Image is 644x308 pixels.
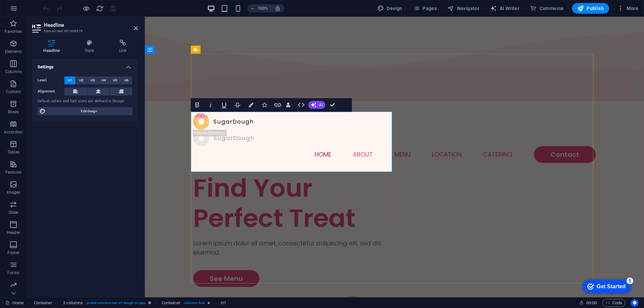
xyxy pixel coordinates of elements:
div: 5 [50,1,56,8]
span: H6 [124,76,129,84]
span: Click to select. Double-click to edit [63,299,83,307]
h6: 100% [257,4,268,12]
button: H3 [87,76,98,84]
span: Navigator [447,5,479,12]
span: Click to select. Double-click to edit [221,299,226,307]
button: Colors [245,98,257,112]
button: Publish [572,3,609,14]
nav: breadcrumb [34,299,226,307]
span: AI [319,103,323,107]
i: Reload page [96,5,104,12]
button: H2 [76,76,87,84]
button: H5 [110,76,121,84]
label: Alignment [38,87,64,96]
h4: Link [108,40,138,54]
button: Data Bindings [285,98,294,112]
span: Publish [577,5,604,12]
span: H2 [79,76,84,84]
p: Tables [7,149,19,155]
p: Accordion [4,129,23,135]
a: Click to cancel selection. Double-click to open Pages [5,299,24,307]
button: Strikethrough [231,98,244,112]
button: Icons [258,98,271,112]
button: Commerce [527,3,567,14]
p: Favorites [5,29,22,34]
span: Pages [413,5,437,12]
i: Element contains an animation [207,301,210,305]
button: HTML [295,98,308,112]
button: More [614,3,641,14]
div: Get Started 5 items remaining, 0% complete [5,3,54,17]
label: Level [38,76,64,84]
p: Content [6,89,21,95]
span: Code [605,299,622,307]
div: Default colors and font sizes are defined in Design. [38,99,132,104]
span: Design [377,5,402,12]
span: : [591,300,592,305]
p: Forms [7,270,19,275]
button: Usercentrics [631,299,639,307]
h4: Settings [32,59,138,71]
h4: Style [74,40,108,54]
span: H1 [68,76,72,84]
button: AI [308,101,325,109]
span: More [617,5,638,12]
div: Design (Ctrl+Alt+Y) [375,3,405,14]
p: Elements [5,49,22,54]
h3: Element #ed-901468879 [44,28,124,34]
button: Underline (Ctrl+U) [218,98,230,112]
span: H3 [91,76,95,84]
h4: Headline [32,40,74,54]
p: Features [5,170,21,175]
button: reload [96,4,104,12]
button: H4 [99,76,110,84]
span: . preset-columns-two-v2-dough-no-gap [86,299,145,307]
p: Columns [5,69,22,74]
div: Get Started [20,7,49,13]
p: Images [7,190,20,195]
button: Design [375,3,405,14]
button: Code [602,299,625,307]
span: Edit design [48,107,130,115]
span: H5 [113,76,117,84]
span: . columns-box [183,299,205,307]
i: This element is a customizable preset [148,301,151,305]
button: Edit design [38,107,132,115]
button: Italic (Ctrl+I) [204,98,217,112]
button: H6 [121,76,132,84]
button: Click here to leave preview mode and continue editing [82,4,90,12]
i: On resize automatically adjust zoom level to fit chosen device. [275,5,281,11]
p: Footer [7,250,19,255]
button: AI Writer [487,3,522,14]
p: Boxes [8,109,19,115]
button: Link [271,98,284,112]
span: Click to select. Double-click to edit [162,299,180,307]
button: Navigator [445,3,482,14]
h1: Find Your Perfect Treat [48,156,250,217]
span: AI Writer [490,5,519,12]
button: Bold (Ctrl+B) [191,98,204,112]
span: H4 [102,76,106,84]
p: Header [7,230,20,235]
span: 00 00 [586,299,597,307]
button: H1 [64,76,75,84]
p: Slider [8,210,19,215]
button: Confirm (Ctrl+⏎) [326,98,339,112]
button: 100% [247,4,271,12]
button: Pages [411,3,439,14]
h6: Session time [579,299,597,307]
span: Click to select. Double-click to edit [34,299,53,307]
span: Commerce [530,5,564,12]
h2: Headline [44,22,138,28]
